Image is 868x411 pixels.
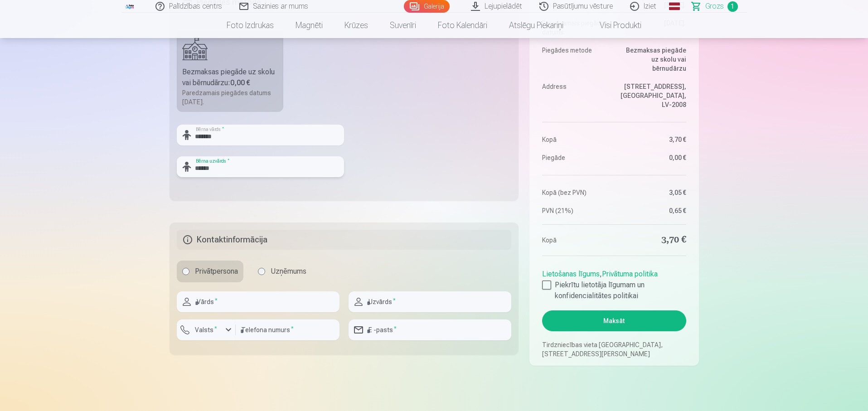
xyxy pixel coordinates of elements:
span: 1 [727,1,738,12]
a: Krūzes [334,13,379,38]
a: Magnēti [285,13,334,38]
button: Maksāt [542,310,686,331]
a: Foto izdrukas [216,13,285,38]
a: Atslēgu piekariņi [498,13,574,38]
dd: 0,00 € [619,153,686,162]
span: Grozs [705,1,724,12]
dt: Address [542,82,610,109]
label: Piekrītu lietotāja līgumam un konfidencialitātes politikai [542,280,686,301]
img: /fa3 [125,4,135,9]
a: Lietošanas līgums [542,270,600,278]
p: Tirdzniecības vieta [GEOGRAPHIC_DATA], [STREET_ADDRESS][PERSON_NAME] [542,340,686,358]
dt: Kopā (bez PVN) [542,188,610,197]
h5: Kontaktinformācija [177,230,512,250]
input: Uzņēmums [258,268,265,275]
input: Privātpersona [182,268,189,275]
label: Privātpersona [177,261,243,282]
dd: [STREET_ADDRESS], [GEOGRAPHIC_DATA], LV-2008 [619,82,686,109]
a: Suvenīri [379,13,427,38]
dt: PVN (21%) [542,206,610,215]
div: , [542,265,686,301]
label: Uzņēmums [252,261,312,282]
dt: Piegāde [542,153,610,162]
dd: 3,70 € [619,135,686,144]
b: 0,00 € [230,78,250,87]
dt: Kopā [542,234,610,247]
dd: Bezmaksas piegāde uz skolu vai bērnudārzu [619,46,686,73]
button: Valsts* [177,319,236,340]
dd: 0,65 € [619,206,686,215]
dd: 3,70 € [619,234,686,247]
label: Valsts [191,325,221,334]
a: Visi produkti [574,13,652,38]
dt: Piegādes metode [542,46,610,73]
div: Bezmaksas piegāde uz skolu vai bērnudārzu : [182,67,278,88]
a: Foto kalendāri [427,13,498,38]
div: Paredzamais piegādes datums [DATE]. [182,88,278,106]
a: Privātuma politika [602,270,658,278]
dt: Kopā [542,135,610,144]
dd: 3,05 € [619,188,686,197]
